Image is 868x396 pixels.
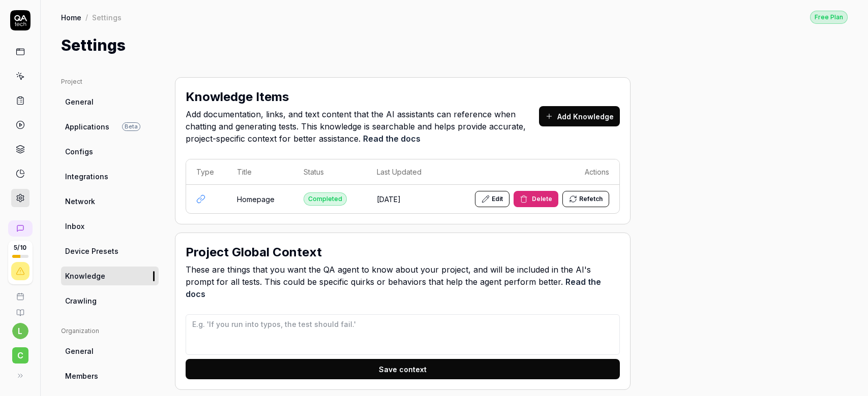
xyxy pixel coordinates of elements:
span: 5 / 10 [14,245,26,251]
th: Type [186,159,227,185]
a: General [61,342,159,360]
h2: Knowledge Items [186,88,289,106]
button: Save context [186,359,620,379]
span: Members [65,371,98,381]
td: [DATE] [367,185,441,213]
span: Knowledge [65,271,105,281]
span: General [65,346,94,356]
td: Homepage [227,185,293,213]
span: Applications [65,121,109,132]
span: Crawling [65,295,97,306]
button: Add Knowledge [539,106,620,126]
th: Status [293,159,367,185]
button: Free Plan [810,10,848,24]
th: Last Updated [367,159,441,185]
h2: Project Global Context [186,243,322,261]
span: Network [65,196,95,207]
div: Completed [304,192,347,206]
span: Configs [65,146,93,157]
a: Network [61,192,159,211]
button: Delete [514,191,558,207]
a: Read the docs [363,134,421,144]
th: Title [227,159,293,185]
span: Integrations [65,171,108,182]
div: Free Plan [810,11,848,24]
span: C [12,347,28,364]
span: Inbox [65,221,84,232]
span: Add documentation, links, and text content that the AI assistants can reference when chatting and... [186,108,539,145]
span: Delete [532,194,552,204]
a: Inbox [61,217,159,236]
div: Settings [92,12,122,22]
button: Edit [475,191,510,207]
div: Organization [61,326,159,336]
th: Actions [441,159,619,185]
a: Crawling [61,291,159,310]
span: These are things that you want the QA agent to know about your project, and will be included in t... [186,263,620,300]
span: Device Presets [65,246,118,256]
h1: Settings [61,34,126,57]
a: New conversation [8,220,33,237]
span: Beta [122,122,140,131]
div: Project [61,77,159,86]
button: C [4,339,36,366]
a: Device Presets [61,242,159,260]
div: / [85,12,88,22]
a: Knowledge [61,267,159,285]
a: Integrations [61,167,159,186]
a: Book a call with us [4,284,36,301]
a: General [61,92,159,111]
a: Documentation [4,301,36,317]
a: Members [61,367,159,385]
button: l [12,323,28,339]
a: Home [61,12,81,22]
span: General [65,96,94,107]
a: ApplicationsBeta [61,117,159,136]
a: Configs [61,142,159,161]
button: Refetch [562,191,609,207]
